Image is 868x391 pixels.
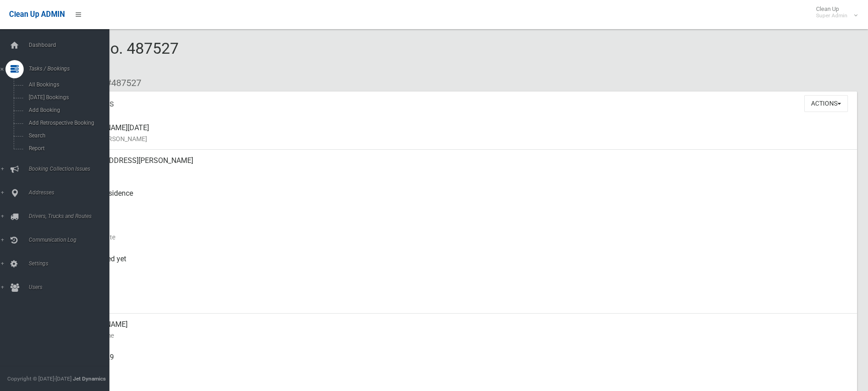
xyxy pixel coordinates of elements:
span: Booking No. 487527 [40,39,179,75]
strong: Jet Dynamics [73,376,106,382]
small: Super Admin [816,12,847,19]
div: Front of Residence [73,183,850,215]
span: Drivers, Trucks and Routes [26,213,116,219]
span: Report [26,145,108,152]
div: [PERSON_NAME] [73,314,850,346]
div: [PERSON_NAME][DATE] [73,117,850,150]
small: Mobile [73,363,850,374]
span: [DATE] Bookings [26,94,108,101]
span: Communication Log [26,237,116,243]
div: 0414433229 [73,346,850,379]
span: All Bookings [26,81,108,88]
span: Dashboard [26,42,116,48]
small: Zone [73,297,850,308]
small: Name of [PERSON_NAME] [73,133,850,144]
div: [DATE] [73,281,850,314]
small: Collection Date [73,232,850,243]
span: Add Booking [26,107,108,113]
small: Contact Name [73,330,850,341]
span: Users [26,284,116,290]
span: Add Retrospective Booking [26,120,108,126]
small: Collected At [73,264,850,275]
span: Search [26,132,108,139]
span: Addresses [26,189,116,196]
button: Actions [804,95,848,112]
li: #487527 [99,75,141,91]
small: Pickup Point [73,199,850,210]
div: [DATE] [73,215,850,248]
span: Tasks / Bookings [26,66,116,72]
div: [STREET_ADDRESS][PERSON_NAME] [73,150,850,183]
small: Address [73,166,850,177]
span: Settings [26,260,116,267]
div: Not collected yet [73,248,850,281]
span: Clean Up ADMIN [9,10,65,19]
span: Booking Collection Issues [26,166,116,172]
span: Clean Up [812,5,857,19]
span: Copyright © [DATE]-[DATE] [7,376,72,382]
